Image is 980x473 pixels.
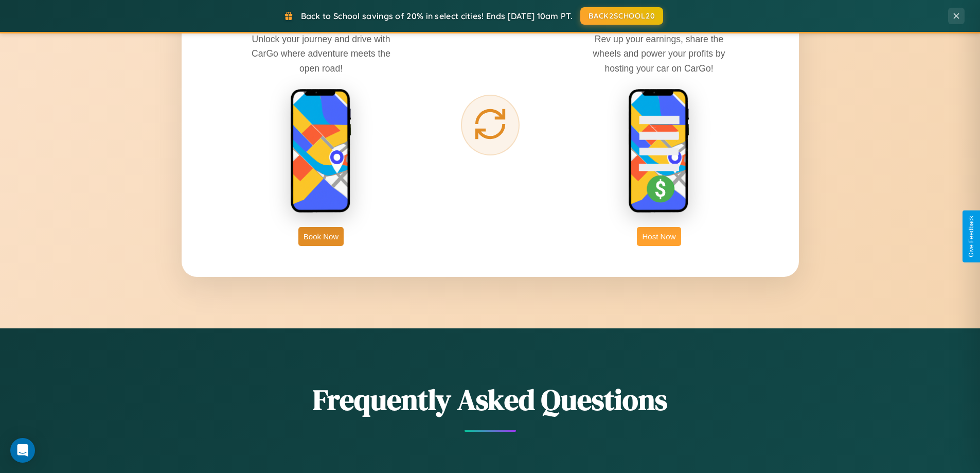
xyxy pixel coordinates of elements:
[244,32,398,75] p: Unlock your journey and drive with CarGo where adventure meets the open road!
[298,227,344,246] button: Book Now
[10,438,35,463] div: Open Intercom Messenger
[637,227,681,246] button: Host Now
[182,380,799,419] h2: Frequently Asked Questions
[580,7,663,25] button: BACK2SCHOOL20
[582,32,736,75] p: Rev up your earnings, share the wheels and power your profits by hosting your car on CarGo!
[301,11,573,21] span: Back to School savings of 20% in select cities! Ends [DATE] 10am PT.
[628,89,690,214] img: host phone
[968,216,975,257] div: Give Feedback
[290,89,352,214] img: rent phone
